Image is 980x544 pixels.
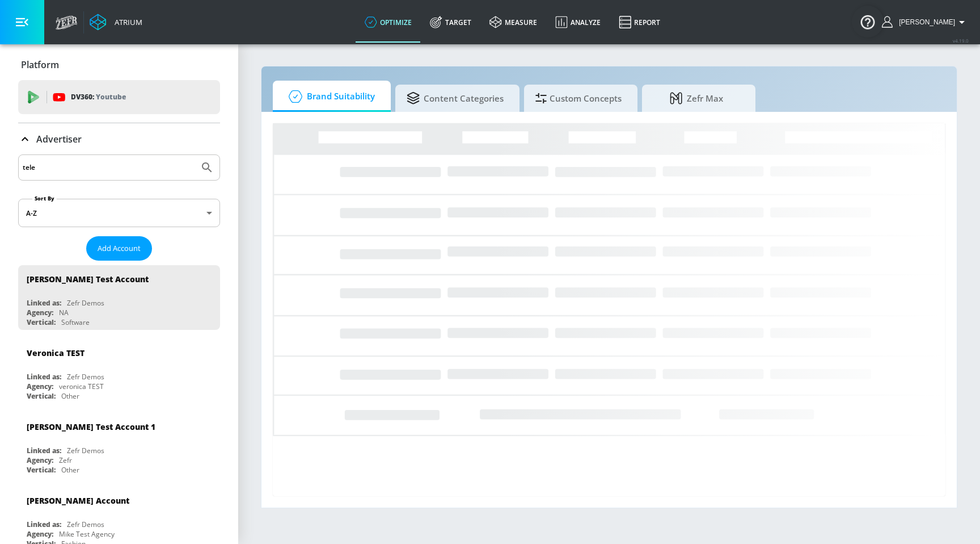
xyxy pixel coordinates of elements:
[27,382,53,391] div: Agency:
[27,372,61,382] div: Linked as:
[546,2,610,43] a: Analyze
[18,339,220,404] div: Veronica TESTLinked as:Zefr DemosAgency:veronica TESTVertical:Other
[27,520,61,529] div: Linked as:
[110,17,142,27] div: Atrium
[27,455,53,465] div: Agency:
[27,317,56,327] div: Vertical:
[36,133,82,145] p: Advertiser
[27,391,56,401] div: Vertical:
[98,242,141,255] span: Add Account
[882,15,969,29] button: [PERSON_NAME]
[71,91,126,103] p: DV360:
[356,2,421,43] a: optimize
[61,391,79,401] div: Other
[32,195,57,202] label: Sort By
[852,6,884,37] button: Open Resource Center
[27,465,56,475] div: Vertical:
[284,83,375,110] span: Brand Suitability
[59,529,115,539] div: Mike Test Agency
[59,455,72,465] div: Zefr
[61,317,90,327] div: Software
[894,18,955,26] span: login as: justin.nim@zefr.com
[67,372,104,382] div: Zefr Demos
[67,446,104,455] div: Zefr Demos
[18,123,220,155] div: Advertiser
[953,37,969,44] span: v 4.19.0
[96,91,126,103] p: Youtube
[610,2,669,43] a: Report
[195,155,219,180] button: Submit Search
[407,85,504,112] span: Content Categories
[18,413,220,478] div: [PERSON_NAME] Test Account 1Linked as:Zefr DemosAgency:ZefrVertical:Other
[67,298,104,308] div: Zefr Demos
[18,265,220,330] div: [PERSON_NAME] Test AccountLinked as:Zefr DemosAgency:NAVertical:Software
[18,199,220,227] div: A-Z
[61,465,79,475] div: Other
[27,446,61,455] div: Linked as:
[27,298,61,308] div: Linked as:
[27,529,53,539] div: Agency:
[27,421,155,432] div: [PERSON_NAME] Test Account 1
[653,85,740,112] span: Zefr Max
[59,308,69,317] div: NA
[67,520,104,529] div: Zefr Demos
[18,80,220,114] div: DV360: Youtube
[421,2,480,43] a: Target
[90,14,142,31] a: Atrium
[18,49,220,81] div: Platform
[535,85,622,112] span: Custom Concepts
[27,348,85,358] div: Veronica TEST
[480,2,546,43] a: measure
[23,160,195,175] input: Search by name
[27,308,53,317] div: Agency:
[86,236,152,261] button: Add Account
[21,58,59,71] p: Platform
[27,495,129,506] div: [PERSON_NAME] Account
[27,274,149,284] div: [PERSON_NAME] Test Account
[59,382,104,391] div: veronica TEST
